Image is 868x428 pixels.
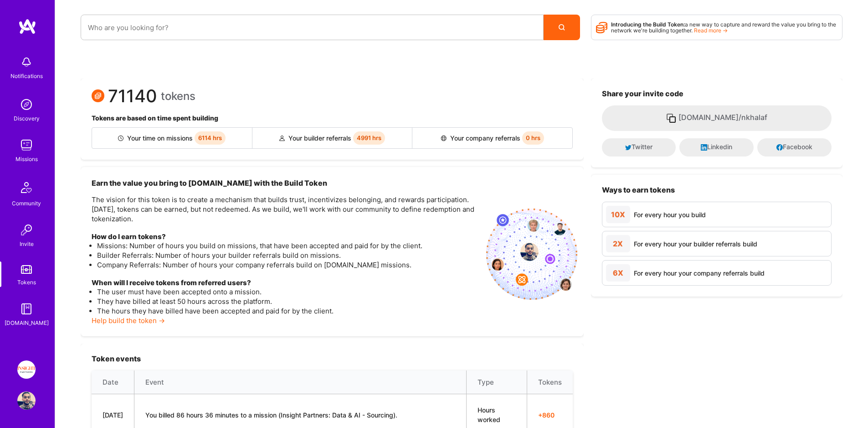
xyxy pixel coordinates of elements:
[92,316,165,325] a: Help build the token →
[17,136,36,154] img: teamwork
[92,89,104,102] img: Token icon
[634,210,706,219] div: For every hour you build
[666,113,677,124] i: icon Copy
[625,144,632,151] i: icon Twitter
[701,144,707,151] i: icon LinkedInDark
[776,144,783,151] i: icon Facebook
[20,239,34,249] div: Invite
[17,391,36,410] img: User Avatar
[679,138,754,157] button: Linkedin
[92,371,134,394] th: Date
[88,16,536,39] input: overall type: UNKNOWN_TYPE server type: NO_SERVER_DATA heuristic type: UNKNOWN_TYPE label: Who ar...
[17,300,36,318] img: guide book
[92,128,252,148] div: Your time on missions
[97,241,479,251] li: Missions: Number of hours you build on missions, that have been accepted and paid for by the client.
[21,265,32,274] img: tokens
[97,251,479,260] li: Builder Referrals: Number of hours your builder referrals build on missions.
[279,136,285,141] img: Builder referral icon
[17,221,36,239] img: Invite
[520,243,539,261] img: profile
[97,297,479,306] li: They have billed at least 50 hours across the platform.
[134,371,467,394] th: Event
[15,391,38,410] a: User Avatar
[17,53,36,71] img: bell
[466,371,527,394] th: Type
[108,91,157,101] span: 71140
[596,19,607,36] i: icon Points
[634,239,757,249] div: For every hour your builder referrals build
[611,21,836,34] span: a new way to capture and reward the value you bring to the network we're building together.
[92,115,573,122] h4: Tokens are based on time spent building
[15,177,37,198] img: Community
[118,136,123,141] img: Builder icon
[92,195,479,224] p: The vision for this token is to create a mechanism that builds trust, incentivizes belonging, and...
[522,131,544,145] span: 0 hrs
[538,410,562,420] span: + 860
[757,138,832,157] button: Facebook
[606,206,630,223] div: 10X
[92,279,479,287] h4: When will I receive tokens from referred users?
[10,71,43,81] div: Notifications
[18,18,36,35] img: logo
[17,360,36,379] img: Insight Partners: Data & AI - Sourcing
[559,24,565,31] i: icon Search
[161,91,195,101] span: tokens
[97,306,479,316] li: The hours they have billed have been accepted and paid for by the client.
[17,95,36,114] img: discovery
[17,277,36,287] div: Tokens
[252,128,413,148] div: Your builder referrals
[195,131,226,145] span: 6114 hrs
[606,235,630,252] div: 2X
[12,198,41,208] div: Community
[634,268,765,278] div: For every hour your company referrals build
[441,136,447,141] img: Company referral icon
[478,406,500,423] span: Hours worked
[15,360,38,379] a: Insight Partners: Data & AI - Sourcing
[353,131,385,145] span: 4991 hrs
[92,355,573,363] h3: Token events
[602,138,676,157] button: Twitter
[5,318,49,328] div: [DOMAIN_NAME]
[97,260,479,270] li: Company Referrals: Number of hours your company referrals build on [DOMAIN_NAME] missions.
[602,105,832,131] button: [DOMAIN_NAME]/nkhalaf
[606,264,630,282] div: 6X
[694,27,728,34] a: Read more →
[97,287,479,297] li: The user must have been accepted onto a mission.
[602,89,832,98] h3: Share your invite code
[412,128,572,148] div: Your company referrals
[527,371,573,394] th: Tokens
[92,178,479,188] h3: Earn the value you bring to [DOMAIN_NAME] with the Build Token
[611,21,685,28] strong: Introducing the Build Token:
[15,154,38,164] div: Missions
[602,186,832,194] h3: Ways to earn tokens
[92,233,479,241] h4: How do I earn tokens?
[486,209,577,300] img: invite
[14,114,40,123] div: Discovery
